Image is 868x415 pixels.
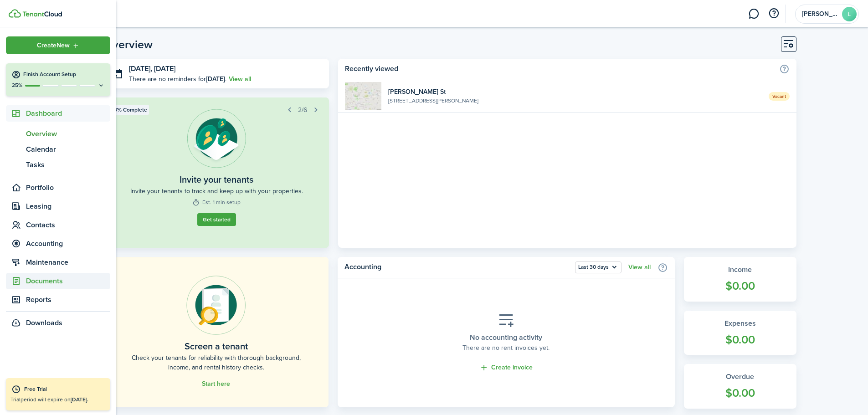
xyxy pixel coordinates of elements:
[345,82,381,110] img: 1
[693,371,787,382] widget-stats-title: Overdue
[104,39,153,50] header-page-title: Overview
[388,97,761,105] widget-list-item-description: [STREET_ADDRESS][PERSON_NAME]
[309,103,322,116] button: Next step
[130,186,303,196] widget-step-description: Invite your tenants to track and keep up with your properties.
[26,294,110,305] span: Reports
[693,384,787,402] widget-stats-count: $0.00
[192,198,241,206] widget-step-time: Est. 1 min setup
[842,7,857,21] avatar-text: L
[684,257,796,302] a: Income$0.00
[26,276,110,287] span: Documents
[388,87,761,97] widget-list-item-title: [PERSON_NAME] St
[693,277,787,295] widget-stats-count: $0.00
[693,264,787,275] widget-stats-title: Income
[575,261,621,273] button: Open menu
[26,128,110,139] span: Overview
[6,292,110,308] a: Reports
[628,264,651,271] a: View all
[745,2,762,26] a: Messaging
[693,318,787,329] widget-stats-title: Expenses
[26,108,110,119] span: Dashboard
[124,353,308,372] home-placeholder-description: Check your tenants for reliability with thorough background, income, and rental history checks.
[26,257,110,268] span: Maintenance
[769,92,790,101] span: Vacant
[186,276,246,335] img: Online payments
[26,159,110,170] span: Tasks
[802,11,838,17] span: Libby
[26,220,110,231] span: Contacts
[684,311,796,355] a: Expenses$0.00
[24,385,106,394] div: Free Trial
[71,395,88,404] b: [DATE].
[22,11,62,17] img: TenantCloud
[26,318,62,328] span: Downloads
[781,36,796,52] button: Customise
[185,339,248,353] home-placeholder-title: Screen a tenant
[6,142,110,157] a: Calendar
[37,42,70,49] span: Create New
[9,9,21,18] img: TenantCloud
[345,63,774,74] home-widget-title: Recently viewed
[575,261,621,273] button: Last 30 days
[23,71,105,78] h4: Finish Account Setup
[6,63,110,96] button: Finish Account Setup25%
[684,364,796,409] a: Overdue$0.00
[26,238,110,249] span: Accounting
[10,395,106,404] p: Trial
[202,380,230,388] a: Start here
[197,213,236,226] button: Get started
[129,63,323,75] h3: [DATE], [DATE]
[187,109,246,168] img: Tenant
[462,343,550,353] placeholder-description: There are no rent invoices yet.
[26,201,110,212] span: Leasing
[283,103,296,116] button: Prev step
[344,261,570,273] home-widget-title: Accounting
[470,332,542,343] placeholder-title: No accounting activity
[113,106,147,114] span: 17% Complete
[206,74,225,84] b: [DATE]
[180,173,253,186] widget-step-title: Invite your tenants
[298,105,307,115] span: 2/6
[26,144,110,155] span: Calendar
[6,378,110,410] a: Free TrialTrialperiod will expire on[DATE].
[766,6,781,21] button: Open resource center
[6,126,110,142] a: Overview
[229,74,251,84] a: View all
[21,395,88,404] span: period will expire on
[6,36,110,54] button: Open menu
[11,82,23,89] p: 25%
[26,182,110,193] span: Portfolio
[129,74,226,84] p: There are no reminders for .
[6,157,110,173] a: Tasks
[479,363,533,373] a: Create invoice
[693,331,787,348] widget-stats-count: $0.00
